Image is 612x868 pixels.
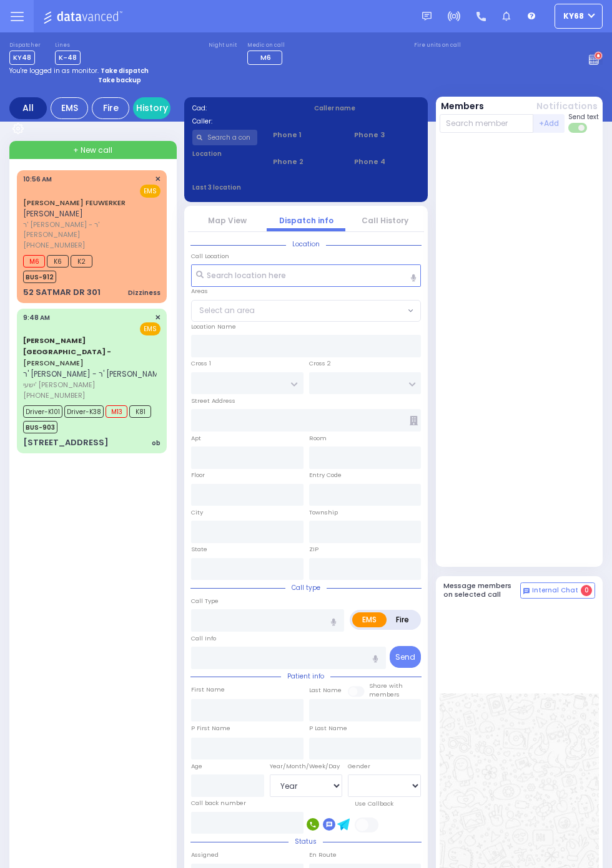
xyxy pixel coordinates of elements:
[23,436,109,449] div: [STREET_ADDRESS]
[273,157,338,167] span: Phone 2
[191,762,202,771] label: Age
[191,597,219,605] label: Call Type
[209,42,237,49] label: Night unit
[55,51,81,65] span: K-48
[523,588,530,594] img: comment-alt.png
[191,252,229,261] label: Call Location
[563,11,584,22] span: ky68
[289,837,323,846] span: Status
[192,130,258,145] input: Search a contact
[354,130,420,140] span: Phone 3
[191,434,201,443] label: Apt
[191,471,205,480] label: Floor
[247,42,286,49] label: Medic on call
[281,672,330,681] span: Patient info
[309,471,342,480] label: Entry Code
[369,690,400,698] span: members
[309,851,337,859] label: En Route
[23,271,56,283] span: BUS-912
[23,335,111,357] span: [PERSON_NAME][GEOGRAPHIC_DATA] -
[286,239,326,249] span: Location
[55,42,81,49] label: Lines
[155,312,160,323] span: ✕
[555,4,603,29] button: ky68
[279,215,333,226] a: Dispatch info
[414,42,461,49] label: Fire units on call
[9,97,47,119] div: All
[101,66,149,75] strong: Take dispatch
[309,434,327,443] label: Room
[191,685,225,694] label: First Name
[43,9,126,24] img: Logo
[309,686,342,695] label: Last Name
[441,100,484,113] button: Members
[47,255,69,268] span: K6
[568,112,599,122] span: Send text
[354,157,420,167] span: Phone 4
[440,114,534,133] input: Search member
[9,66,99,75] span: You're logged in as monitor.
[9,42,41,49] label: Dispatcher
[191,799,246,808] label: Call back number
[23,198,126,208] a: [PERSON_NAME] FEUWERKER
[362,215,408,226] a: Call History
[23,175,52,184] span: 10:56 AM
[410,416,418,425] span: Other building occupants
[273,130,338,140] span: Phone 1
[129,405,151,418] span: K81
[191,264,421,287] input: Search location here
[309,508,338,517] label: Township
[386,612,419,627] label: Fire
[191,851,219,859] label: Assigned
[520,582,595,599] button: Internal Chat 0
[532,586,578,595] span: Internal Chat
[155,174,160,185] span: ✕
[568,122,588,134] label: Turn off text
[23,255,45,268] span: M6
[191,322,236,331] label: Location Name
[199,305,255,316] span: Select an area
[98,75,141,85] strong: Take backup
[536,100,598,113] button: Notifications
[23,405,62,418] span: Driver-K101
[192,183,307,192] label: Last 3 location
[309,359,331,368] label: Cross 2
[23,286,101,299] div: 52 SATMAR DR 301
[309,724,347,733] label: P Last Name
[192,104,299,113] label: Cad:
[369,682,403,690] small: Share with
[191,359,211,368] label: Cross 1
[191,634,216,643] label: Call Info
[314,104,420,113] label: Caller name
[73,145,112,156] span: + New call
[443,582,521,598] h5: Message members on selected call
[390,646,421,668] button: Send
[64,405,104,418] span: Driver-K38
[140,185,160,198] span: EMS
[23,369,166,379] span: ר' [PERSON_NAME] - ר' [PERSON_NAME]
[23,421,57,433] span: BUS-903
[152,438,160,448] div: ob
[23,335,111,368] a: [PERSON_NAME]
[51,97,88,119] div: EMS
[191,545,207,554] label: State
[23,390,85,400] span: [PHONE_NUMBER]
[133,97,170,119] a: History
[140,322,160,335] span: EMS
[23,208,83,219] span: [PERSON_NAME]
[106,405,127,418] span: M13
[422,12,432,21] img: message.svg
[23,240,85,250] span: [PHONE_NUMBER]
[270,762,343,771] div: Year/Month/Week/Day
[191,508,203,517] label: City
[309,545,318,554] label: ZIP
[192,149,258,158] label: Location
[92,97,129,119] div: Fire
[191,724,230,733] label: P First Name
[352,612,387,627] label: EMS
[71,255,92,268] span: K2
[581,585,592,596] span: 0
[191,287,208,296] label: Areas
[23,313,50,322] span: 9:48 AM
[285,583,327,592] span: Call type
